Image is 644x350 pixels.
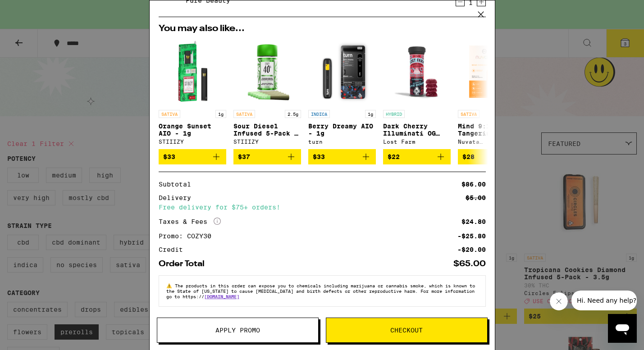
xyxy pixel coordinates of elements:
p: INDICA [308,110,330,118]
img: Lost Farm - Dark Cherry Illuminati OG Live Rosin Gummies [383,38,451,105]
span: The products in this order can expose you to chemicals including marijuana or cannabis smoke, whi... [166,283,475,299]
div: -$20.00 [457,246,486,253]
div: -$25.80 [457,233,486,239]
a: Open page for Sour Diesel Infused 5-Pack - 2.5g from STIIIZY [233,38,301,149]
div: $65.00 [453,260,486,268]
button: Add to bag [159,149,226,164]
p: 2.5g [285,110,301,118]
div: Subtotal [159,181,197,187]
iframe: Message from company [571,291,637,310]
span: $28 [462,153,475,160]
button: Checkout [326,318,488,343]
img: turn - Berry Dreamy AIO - 1g [308,38,376,105]
p: HYBRID [383,110,405,118]
div: Lost Farm [383,139,451,145]
a: Open page for Berry Dreamy AIO - 1g from turn [308,38,376,149]
div: $5.00 [466,195,486,201]
button: Add to bag [383,149,451,164]
div: STIIIZY [159,139,226,145]
span: $33 [313,153,325,160]
p: 1g [215,110,226,118]
img: STIIIZY - Sour Diesel Infused 5-Pack - 2.5g [233,38,301,105]
p: Orange Sunset AIO - 1g [159,123,226,137]
iframe: Close message [550,292,568,310]
p: SATIVA [159,110,180,118]
button: Add to bag [233,149,301,164]
button: Add to bag [308,149,376,164]
img: Nuvata (CA) - Mind 9:1 - Tangerine - 1g [458,38,525,105]
div: $86.00 [461,181,486,187]
button: Apply Promo [157,318,319,343]
span: ⚠️ [166,283,175,288]
a: Open page for Dark Cherry Illuminati OG Live Rosin Gummies from Lost Farm [383,38,451,149]
div: Taxes & Fees [159,218,221,226]
div: Credit [159,246,189,253]
span: Apply Promo [215,327,260,333]
div: STIIIZY [233,139,301,145]
span: $37 [238,153,250,160]
p: Dark Cherry Illuminati OG Live Rosin Gummies [383,123,451,137]
div: Free delivery for $75+ orders! [159,204,486,210]
div: $24.80 [461,218,486,225]
div: Promo: COZY30 [159,233,218,239]
img: STIIIZY - Orange Sunset AIO - 1g [159,38,226,105]
div: Order Total [159,260,211,268]
span: $22 [388,153,400,160]
a: Open page for Orange Sunset AIO - 1g from STIIIZY [159,38,226,149]
p: SATIVA [458,110,480,118]
div: Delivery [159,195,197,201]
div: Nuvata ([GEOGRAPHIC_DATA]) [458,139,525,145]
p: Sour Diesel Infused 5-Pack - 2.5g [233,123,301,137]
a: [DOMAIN_NAME] [204,294,239,299]
button: Add to bag [458,149,525,164]
span: Checkout [390,327,423,333]
span: $33 [163,153,175,160]
div: turn [308,139,376,145]
p: 1g [365,110,376,118]
iframe: Button to launch messaging window [608,314,637,343]
p: Mind 9:1 - Tangerine - 1g [458,123,525,137]
a: Open page for Mind 9:1 - Tangerine - 1g from Nuvata (CA) [458,38,525,149]
h2: You may also like... [159,24,486,33]
p: Berry Dreamy AIO - 1g [308,123,376,137]
p: SATIVA [233,110,255,118]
